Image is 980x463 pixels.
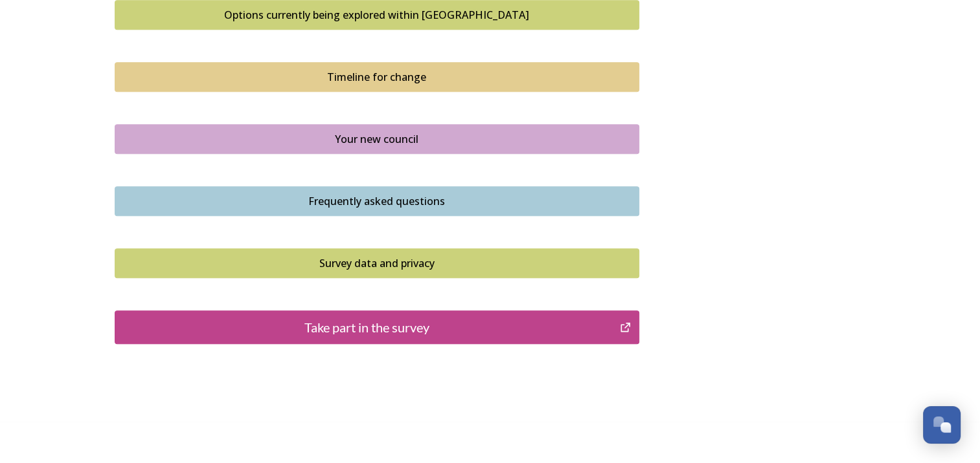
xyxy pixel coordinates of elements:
[115,62,639,92] button: Timeline for change
[122,69,632,85] div: Timeline for change
[122,131,632,147] div: Your new council
[122,255,632,271] div: Survey data and privacy
[115,124,639,154] button: Your new council
[923,406,961,444] button: Open Chat
[122,7,632,23] div: Options currently being explored within [GEOGRAPHIC_DATA]
[115,186,639,216] button: Frequently asked questions
[122,193,632,209] div: Frequently asked questions
[115,248,639,278] button: Survey data and privacy
[122,318,613,337] div: Take part in the survey
[115,310,639,344] button: Take part in the survey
